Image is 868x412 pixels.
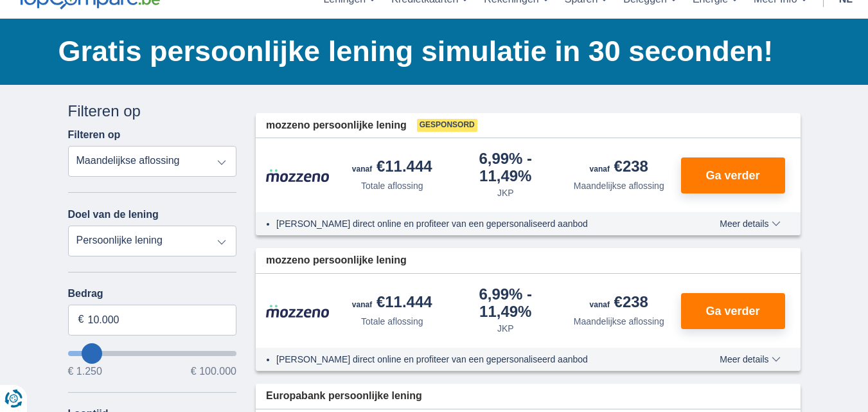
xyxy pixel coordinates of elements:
[454,287,558,319] div: 6,99%
[352,294,432,312] div: €11.444
[276,353,673,366] li: [PERSON_NAME] direct online en profiteer van een gepersonaliseerd aanbod
[497,186,514,199] div: JKP
[266,389,422,404] span: Europabank persoonlijke lening
[266,304,330,318] img: product.pl.alt Mozzeno
[352,159,432,177] div: €11.444
[454,151,558,184] div: 6,99%
[681,157,785,193] button: Ga verder
[705,170,759,181] span: Ga verder
[720,355,780,364] span: Meer details
[68,129,121,141] label: Filteren op
[681,293,785,329] button: Ga verder
[417,119,477,132] span: Gesponsord
[191,366,236,377] span: € 100.000
[78,312,84,327] span: €
[574,315,664,328] div: Maandelijkse aflossing
[361,315,423,328] div: Totale aflossing
[68,366,102,377] span: € 1.250
[705,305,759,317] span: Ga verder
[68,288,237,300] label: Bedrag
[590,159,648,177] div: €238
[68,351,237,356] input: wantToBorrow
[710,219,790,229] button: Meer details
[720,219,780,228] span: Meer details
[574,179,664,192] div: Maandelijkse aflossing
[710,354,790,364] button: Meer details
[58,31,801,71] h1: Gratis persoonlijke lening simulatie in 30 seconden!
[266,168,330,183] img: product.pl.alt Mozzeno
[590,294,648,312] div: €238
[266,253,407,268] span: mozzeno persoonlijke lening
[68,100,237,122] div: Filteren op
[68,209,159,220] label: Doel van de lening
[276,217,673,230] li: [PERSON_NAME] direct online en profiteer van een gepersonaliseerd aanbod
[497,322,514,335] div: JKP
[361,179,423,192] div: Totale aflossing
[266,118,407,133] span: mozzeno persoonlijke lening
